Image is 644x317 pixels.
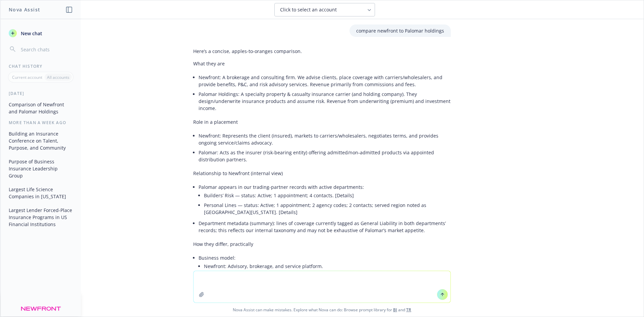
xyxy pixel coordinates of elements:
li: Palomar Holdings: A specialty property & casualty insurance carrier (and holding company). They d... [199,89,451,113]
button: Largest Lender Forced-Place Insurance Programs in US Financial Institutions [6,205,75,230]
li: Newfront: A brokerage and consulting firm. We advise clients, place coverage with carriers/wholes... [199,72,451,89]
p: How they differ, practically [193,241,451,248]
p: Here’s a concise, apples-to-oranges comparison. [193,48,451,55]
button: Largest Life Science Companies in [US_STATE] [6,184,75,202]
button: Click to select an account [274,3,375,16]
span: Click to select an account [280,6,337,13]
div: Chat History [1,63,81,69]
p: Relationship to Newfront (internal view) [193,170,451,177]
li: Palomar: Acts as the insurer (risk-bearing entity) offering admitted/non‑admitted products via ap... [199,148,451,164]
li: Newfront: Advisory, brokerage, and service platform. [204,261,451,271]
h1: Nova Assist [9,6,40,13]
li: Department metadata (summary): lines of coverage currently tagged as General Liability in both de... [199,218,451,235]
li: Business model: [199,253,451,282]
button: New chat [6,27,75,39]
button: Comparison of Newfront and Palomar Holdings [6,99,75,117]
a: BI [393,307,397,313]
li: Builders’ Risk — status: Active; 1 appointment; 4 contacts. [Details] [204,191,451,200]
li: Personal Lines — status: Active; 1 appointment; 2 agency codes; 2 contacts; served region noted a... [204,200,451,217]
p: compare newfront to Palomar holdings [356,27,444,34]
div: More than a week ago [1,120,81,125]
li: Palomar appears in our trading-partner records with active departments: [199,182,451,218]
p: What they are [193,60,451,67]
div: [DATE] [1,91,81,96]
span: Nova Assist can make mistakes. Explore what Nova can do: Browse prompt library for and [3,303,641,317]
a: TR [406,307,411,313]
input: Search chats [19,45,73,54]
button: Building an Insurance Conference on Talent, Purpose, and Community [6,128,75,153]
p: All accounts [47,74,69,80]
button: Purpose of Business Insurance Leadership Group [6,156,75,181]
span: New chat [19,30,42,37]
li: Newfront: Represents the client (insured), markets to carriers/wholesalers, negotiates terms, and... [199,131,451,148]
p: Role in a placement [193,118,451,125]
p: Current account [12,74,42,80]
